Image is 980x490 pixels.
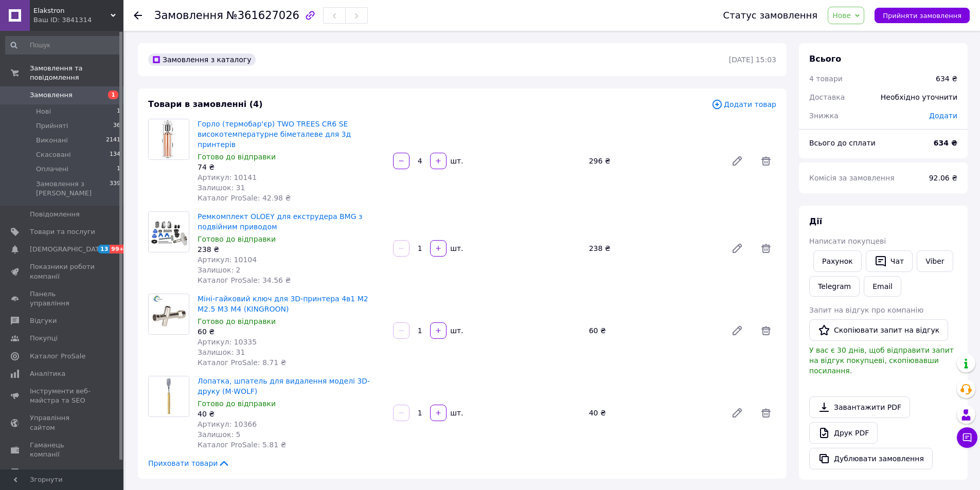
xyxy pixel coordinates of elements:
[729,56,776,64] time: [DATE] 15:03
[30,441,95,459] span: Гаманець компанії
[33,15,123,25] div: Ваш ID: 3841314
[30,352,85,361] span: Каталог ProSale
[585,406,723,420] div: 40 ₴
[198,194,291,202] span: Каталог ProSale: 42.98 ₴
[149,213,189,250] img: Ремкомплект OLOEY для екструдера BMG з подвійним приводом
[36,136,68,145] span: Виконані
[809,112,839,120] span: Знижка
[198,338,257,346] span: Артикул: 10335
[110,179,120,198] span: 339
[809,216,822,226] span: Дії
[198,400,276,408] span: Готово до відправки
[30,413,95,432] span: Управління сайтом
[117,107,120,116] span: 1
[448,325,464,336] div: шт.
[98,245,110,253] span: 13
[198,348,245,356] span: Залишок: 31
[957,427,977,448] button: Чат з покупцем
[108,90,118,99] span: 1
[226,9,299,22] span: №361627026
[148,458,230,468] span: Приховати товари
[30,227,95,237] span: Товари та послуги
[727,403,747,423] a: Редагувати
[585,241,723,256] div: 238 ₴
[809,237,886,245] span: Написати покупцеві
[809,422,878,444] a: Друк PDF
[198,409,385,419] div: 40 ₴
[36,121,68,131] span: Прийняті
[30,245,106,254] span: [DEMOGRAPHIC_DATA]
[30,289,95,308] span: Панель управління
[756,403,776,423] span: Видалити
[110,245,127,253] span: 99+
[148,99,263,109] span: Товари в замовленні (4)
[30,387,95,405] span: Інструменти веб-майстра та SEO
[30,334,58,343] span: Покупці
[36,179,110,198] span: Замовлення з [PERSON_NAME]
[198,212,362,231] a: Ремкомплект OLOEY для екструдера BMG з подвійним приводом
[809,346,954,375] span: У вас є 30 днів, щоб відправити запит на відгук покупцеві, скопіювавши посилання.
[198,276,291,284] span: Каталог ProSale: 34.56 ₴
[198,266,241,274] span: Залишок: 2
[756,151,776,171] span: Видалити
[198,326,385,337] div: 60 ₴
[30,262,95,281] span: Показники роботи компанії
[30,316,57,325] span: Відгуки
[809,448,933,469] button: Дублювати замовлення
[198,120,351,149] a: Горло (термобар'єр) TWO TREES CR6 SE високотемпературне біметалеве для 3д принтерів
[150,294,188,334] img: Міні-гайковий ключ для 3D-принтера 4в1 M2 M2.5 M3 M4 (KINGROON)
[448,408,464,418] div: шт.
[198,377,370,395] a: Лопатка, шпатель для видалення моделі 3D-друку (M·WOLF)
[36,165,68,174] span: Оплачені
[809,319,948,341] button: Скопіювати запит на відгук
[198,173,257,182] span: Артикул: 10141
[106,136,120,145] span: 2141
[756,320,776,341] span: Видалити
[864,276,901,297] button: Email
[198,441,286,449] span: Каталог ProSale: 5.81 ₴
[198,244,385,255] div: 238 ₴
[875,8,970,23] button: Прийняти замовлення
[448,156,464,166] div: шт.
[198,184,245,192] span: Залишок: 31
[198,430,241,439] span: Залишок: 5
[198,256,257,264] span: Артикул: 10104
[198,358,286,367] span: Каталог ProSale: 8.71 ₴
[711,99,776,110] span: Додати товар
[936,74,957,84] div: 634 ₴
[809,75,843,83] span: 4 товари
[832,11,851,20] span: Нове
[448,243,464,253] div: шт.
[809,174,895,182] span: Комісія за замовлення
[30,467,56,477] span: Маркет
[5,36,121,55] input: Пошук
[134,10,142,21] div: Повернутися назад
[809,396,910,418] a: Завантажити PDF
[917,250,953,272] a: Viber
[198,317,276,325] span: Готово до відправки
[809,276,860,297] a: Telegram
[148,53,256,66] div: Замовлення з каталогу
[929,174,957,182] span: 92.06 ₴
[809,54,841,64] span: Всього
[866,250,913,272] button: Чат
[585,323,723,338] div: 60 ₴
[727,238,747,259] a: Редагувати
[929,112,957,120] span: Додати
[727,151,747,171] a: Редагувати
[30,210,80,219] span: Повідомлення
[934,139,957,147] b: 634 ₴
[585,154,723,168] div: 296 ₴
[883,12,961,20] span: Прийняти замовлення
[198,153,276,161] span: Готово до відправки
[150,376,187,416] img: Лопатка, шпатель для видалення моделі 3D-друку (M·WOLF)
[198,420,257,428] span: Артикул: 10366
[727,320,747,341] a: Редагувати
[809,306,923,314] span: Запит на відгук про компанію
[30,90,73,100] span: Замовлення
[30,369,65,378] span: Аналітика
[809,139,876,147] span: Всього до сплати
[33,6,111,15] span: Elakstron
[198,295,368,313] a: Міні-гайковий ключ для 3D-принтера 4в1 M2 M2.5 M3 M4 (KINGROON)
[154,9,223,22] span: Замовлення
